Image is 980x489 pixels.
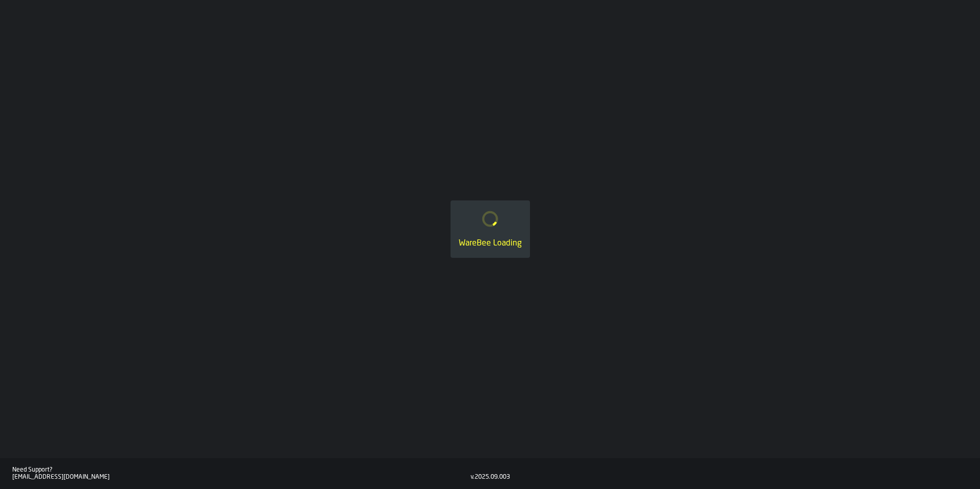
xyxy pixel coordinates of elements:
div: 2025.09.003 [475,474,510,481]
div: Need Support? [12,466,471,474]
div: WareBee Loading [459,237,522,250]
div: [EMAIL_ADDRESS][DOMAIN_NAME] [12,474,471,481]
a: Need Support?[EMAIL_ADDRESS][DOMAIN_NAME] [12,466,471,481]
div: v. [471,474,475,481]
